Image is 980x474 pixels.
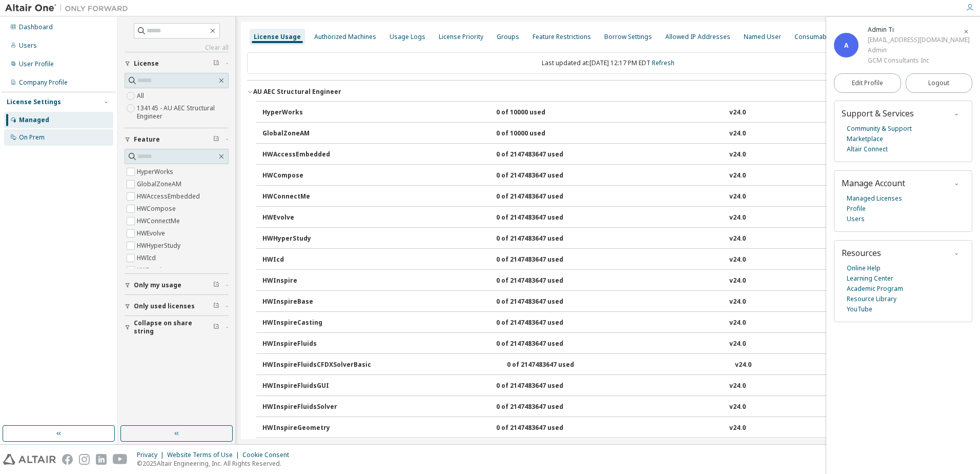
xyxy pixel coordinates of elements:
[314,33,376,41] div: Authorized Machines
[262,417,959,440] button: HWInspireGeometry0 of 2147483647 usedv24.0Expire date:[DATE]
[842,247,881,259] span: Resources
[794,33,835,41] div: Consumables
[137,451,167,459] div: Privacy
[262,102,959,124] button: HyperWorks0 of 10000 usedv24.0Expire date:[DATE]
[847,124,912,134] a: Community & Support
[262,403,355,412] div: HWInspireFluidsSolver
[3,454,56,465] img: altair_logo.svg
[137,190,202,203] label: HWAccessEmbedded
[19,42,37,50] div: Users
[262,150,355,160] div: HWAccessEmbedded
[262,396,959,419] button: HWInspireFluidsSolver0 of 2147483647 usedv24.0Expire date:[DATE]
[125,44,229,52] a: Clear all
[729,340,746,349] div: v24.0
[496,150,588,160] div: 0 of 2147483647 used
[652,58,675,67] a: Refresh
[847,273,893,284] a: Learning Center
[262,207,959,229] button: HWEvolve0 of 2147483647 usedv24.0Expire date:[DATE]
[262,270,959,292] button: HWInspire0 of 2147483647 usedv24.0Expire date:[DATE]
[262,108,355,117] div: HyperWorks
[253,88,341,96] div: AU AEC Structural Engineer
[847,294,896,304] a: Resource Library
[134,302,195,310] span: Only used licenses
[137,166,175,178] label: HyperWorks
[262,276,355,286] div: HWInspire
[847,134,883,144] a: Marketplace
[113,454,128,465] img: youtube.svg
[137,102,229,123] label: 134145 - AU AEC Structural Engineer
[496,108,588,117] div: 0 of 10000 used
[262,361,371,370] div: HWInspireFluidsCFDXSolverBasic
[906,73,973,93] button: Logout
[134,135,160,144] span: Feature
[729,234,746,244] div: v24.0
[7,98,61,106] div: License Settings
[262,228,959,250] button: HWHyperStudy0 of 2147483647 usedv24.0Expire date:[DATE]
[729,276,746,286] div: v24.0
[262,192,355,202] div: HWConnectMe
[729,403,746,412] div: v24.0
[729,255,746,265] div: v24.0
[928,78,949,88] span: Logout
[735,361,751,370] div: v24.0
[496,192,588,202] div: 0 of 2147483647 used
[852,79,883,87] span: Edit Profile
[137,252,158,264] label: HWIcd
[262,319,355,328] div: HWInspireCasting
[19,23,53,31] div: Dashboard
[262,123,959,145] button: GlobalZoneAM0 of 10000 usedv24.0Expire date:[DATE]
[19,78,68,87] div: Company Profile
[19,116,49,124] div: Managed
[137,264,170,276] label: HWInspire
[496,319,588,328] div: 0 of 2147483647 used
[842,177,905,189] span: Manage Account
[137,459,295,468] p: © 2025 Altair Engineering, Inc. All Rights Reserved.
[19,133,45,142] div: On Prem
[844,41,848,50] span: A
[5,3,133,13] img: Altair One
[137,240,182,252] label: HWHyperStudy
[729,150,746,160] div: v24.0
[496,234,588,244] div: 0 of 2147483647 used
[847,304,872,314] a: YouTube
[729,382,746,391] div: v24.0
[496,382,588,391] div: 0 of 2147483647 used
[868,35,970,45] div: [EMAIL_ADDRESS][DOMAIN_NAME]
[137,227,167,240] label: HWEvolve
[834,73,901,93] a: Edit Profile
[254,33,301,41] div: License Usage
[729,192,746,202] div: v24.0
[62,454,73,465] img: facebook.svg
[242,451,295,459] div: Cookie Consent
[262,255,355,265] div: HWIcd
[847,214,865,224] a: Users
[134,319,213,335] span: Collapse on share string
[213,323,219,331] span: Clear filter
[847,144,888,154] a: Altair Connect
[137,178,183,190] label: GlobalZoneAM
[262,340,355,349] div: HWInspireFluids
[262,234,355,244] div: HWHyperStudy
[247,81,969,103] button: AU AEC Structural EngineerLicense ID: 134145
[729,424,746,433] div: v24.0
[842,108,914,119] span: Support & Services
[125,128,229,151] button: Feature
[390,33,425,41] div: Usage Logs
[847,263,881,273] a: Online Help
[262,291,959,313] button: HWInspireBase0 of 2147483647 usedv24.0Expire date:[DATE]
[213,135,219,144] span: Clear filter
[262,249,959,271] button: HWIcd0 of 2147483647 usedv24.0Expire date:[DATE]
[604,33,652,41] div: Borrow Settings
[137,215,182,227] label: HWConnectMe
[847,193,902,204] a: Managed Licenses
[125,295,229,318] button: Only used licenses
[868,55,970,66] div: GCM Consultants Inc
[125,274,229,297] button: Only my usage
[19,60,54,68] div: User Profile
[497,33,519,41] div: Groups
[847,284,903,294] a: Academic Program
[847,204,866,214] a: Profile
[262,382,355,391] div: HWInspireFluidsGUI
[134,281,181,289] span: Only my usage
[137,203,178,215] label: HWCompose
